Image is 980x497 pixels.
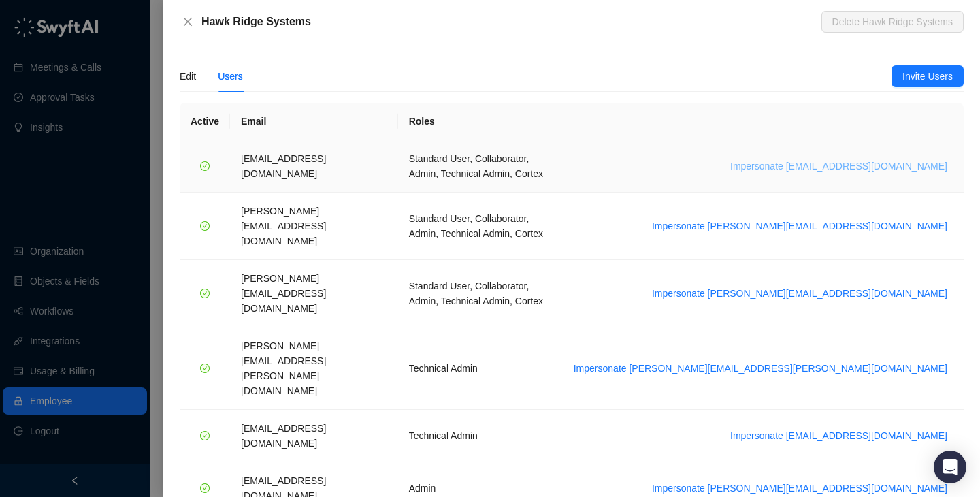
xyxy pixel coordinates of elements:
[647,480,953,496] button: Impersonate [PERSON_NAME][EMAIL_ADDRESS][DOMAIN_NAME]
[652,219,947,234] span: Impersonate [PERSON_NAME][EMAIL_ADDRESS][DOMAIN_NAME]
[241,340,326,396] span: [PERSON_NAME][EMAIL_ADDRESS][PERSON_NAME][DOMAIN_NAME]
[218,69,243,84] div: Users
[652,286,947,301] span: Impersonate [PERSON_NAME][EMAIL_ADDRESS][DOMAIN_NAME]
[934,451,966,483] div: Open Intercom Messenger
[241,206,326,246] span: [PERSON_NAME][EMAIL_ADDRESS][DOMAIN_NAME]
[398,193,557,260] td: Standard User, Collaborator, Admin, Technical Admin, Cortex
[725,428,953,444] button: Impersonate [EMAIL_ADDRESS][DOMAIN_NAME]
[180,14,196,30] button: Close
[730,428,947,443] span: Impersonate [EMAIL_ADDRESS][DOMAIN_NAME]
[241,273,326,314] span: [PERSON_NAME][EMAIL_ADDRESS][DOMAIN_NAME]
[180,103,230,140] th: Active
[200,221,210,231] span: check-circle
[200,364,210,373] span: check-circle
[647,285,953,302] button: Impersonate [PERSON_NAME][EMAIL_ADDRESS][DOMAIN_NAME]
[201,14,821,30] div: Hawk Ridge Systems
[892,65,964,87] button: Invite Users
[241,153,326,179] span: [EMAIL_ADDRESS][DOMAIN_NAME]
[398,327,557,410] td: Technical Admin
[821,11,964,33] button: Delete Hawk Ridge Systems
[182,16,193,27] span: close
[200,431,210,440] span: check-circle
[200,161,210,171] span: check-circle
[230,103,398,140] th: Email
[568,360,953,376] button: Impersonate [PERSON_NAME][EMAIL_ADDRESS][PERSON_NAME][DOMAIN_NAME]
[398,103,557,140] th: Roles
[180,69,196,84] div: Edit
[574,361,947,376] span: Impersonate [PERSON_NAME][EMAIL_ADDRESS][PERSON_NAME][DOMAIN_NAME]
[730,159,947,174] span: Impersonate [EMAIL_ADDRESS][DOMAIN_NAME]
[902,69,953,84] span: Invite Users
[241,423,326,449] span: [EMAIL_ADDRESS][DOMAIN_NAME]
[725,158,953,174] button: Impersonate [EMAIL_ADDRESS][DOMAIN_NAME]
[652,481,947,496] span: Impersonate [PERSON_NAME][EMAIL_ADDRESS][DOMAIN_NAME]
[200,483,210,493] span: check-circle
[398,260,557,327] td: Standard User, Collaborator, Admin, Technical Admin, Cortex
[398,410,557,462] td: Technical Admin
[647,218,953,234] button: Impersonate [PERSON_NAME][EMAIL_ADDRESS][DOMAIN_NAME]
[398,140,557,193] td: Standard User, Collaborator, Admin, Technical Admin, Cortex
[200,289,210,298] span: check-circle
